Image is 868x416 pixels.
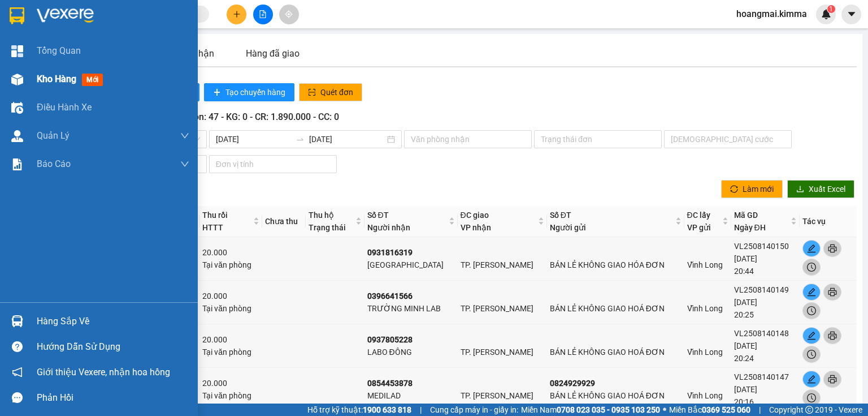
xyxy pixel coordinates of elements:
[461,211,489,220] span: ĐC giao
[803,306,820,315] span: clock-circle
[202,211,228,220] span: Thu rồi
[307,404,411,416] span: Hỗ trợ kỹ thuật:
[734,254,757,263] span: [DATE]
[803,331,820,340] span: edit
[802,327,821,344] button: edit
[461,223,491,232] span: VP nhận
[253,5,273,24] button: file-add
[37,389,189,406] div: Phản hồi
[430,404,518,416] span: Cung cấp máy in - giấy in:
[803,263,820,272] span: clock-circle
[37,313,189,330] div: Hàng sắp về
[827,5,835,13] sup: 1
[202,391,251,400] span: Tại văn phòng
[734,211,758,220] span: Mã GD
[802,371,821,388] button: edit
[743,183,774,195] span: Làm mới
[802,346,821,363] button: clock-circle
[367,348,412,357] span: LABO ĐÔNG
[734,298,757,307] span: [DATE]
[202,304,251,313] span: Tại văn phòng
[802,259,821,276] button: clock-circle
[823,284,841,301] button: printer
[367,223,410,232] span: Người nhận
[734,354,754,363] span: 20:24
[12,367,23,378] span: notification
[821,9,831,19] img: icon-new-feature
[37,100,92,114] span: Điều hành xe
[824,244,841,253] span: printer
[803,244,820,253] span: edit
[37,365,170,379] span: Giới thiệu Vexere, nhận hoa hồng
[225,86,285,98] span: Tạo chuyến hàng
[687,391,723,400] span: Vĩnh Long
[461,260,533,269] span: TP. [PERSON_NAME]
[91,111,339,122] span: Tổng: Đơn: 47 - SL: 62 - Món: 47 - KG: 0 - CR: 1.890.000 - CC: 0
[296,135,305,144] span: to
[10,7,24,24] img: logo-vxr
[727,7,816,21] span: hoangmai.kimma
[367,379,413,388] b: 0854453878
[37,128,70,143] span: Quản Lý
[734,284,797,296] div: VL2508140149
[734,397,754,406] span: 20:16
[265,215,303,228] div: Chưa thu
[802,389,821,406] button: clock-circle
[802,240,821,257] button: edit
[734,223,766,232] span: Ngày ĐH
[82,74,103,86] span: mới
[787,180,854,198] button: downloadXuất Excel
[420,404,422,416] span: |
[180,131,189,140] span: down
[734,371,797,383] div: VL2508140147
[37,44,81,58] span: Tổng Quan
[367,291,413,301] b: 0396641566
[202,260,251,269] span: Tại văn phòng
[204,83,294,101] button: plusTạo chuyến hàng
[824,375,841,384] span: printer
[367,304,441,313] span: TRƯỜNG MINH LAB
[296,135,305,144] span: swap-right
[308,88,316,97] span: scan
[823,240,841,257] button: printer
[687,304,723,313] span: Vĩnh Long
[734,385,757,394] span: [DATE]
[823,327,841,344] button: printer
[12,341,23,352] span: question-circle
[367,211,389,220] span: Số ĐT
[800,206,857,237] th: Tác vụ
[227,5,246,24] button: plus
[521,404,660,416] span: Miền Nam
[803,393,820,402] span: clock-circle
[663,408,666,412] span: ⚪️
[213,88,221,97] span: plus
[202,335,227,344] span: 20.000
[279,5,299,24] button: aim
[829,5,833,13] span: 1
[687,211,710,220] span: ĐC lấy
[803,375,820,384] span: edit
[367,260,444,269] span: [GEOGRAPHIC_DATA]
[202,291,227,301] span: 20.000
[320,86,353,98] span: Quét đơn
[180,160,189,169] span: down
[11,74,23,85] img: warehouse-icon
[721,180,783,198] button: syncLàm mới
[309,133,385,145] input: Ngày kết thúc
[202,379,227,388] span: 20.000
[734,327,797,340] div: VL2508140148
[309,211,334,220] span: Thu hộ
[803,350,820,359] span: clock-circle
[734,310,754,319] span: 20:25
[805,406,813,414] span: copyright
[669,404,750,416] span: Miền Bắc
[734,240,797,252] div: VL2508140150
[363,405,411,414] strong: 1900 633 818
[202,223,223,232] span: HTTT
[299,83,362,101] button: scanQuét đơn
[734,341,757,350] span: [DATE]
[550,260,665,269] span: BÁN LẺ KHÔNG GIAO HÓA ĐƠN
[202,248,227,257] span: 20.000
[367,391,401,400] span: MEDILAD
[461,391,533,400] span: TP. [PERSON_NAME]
